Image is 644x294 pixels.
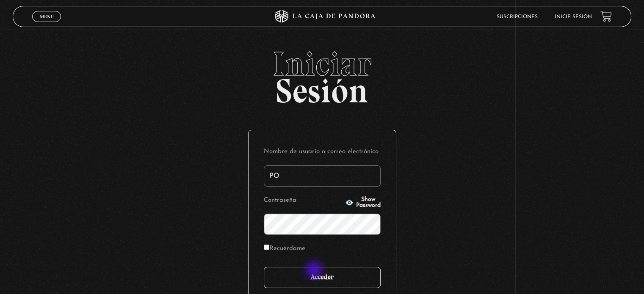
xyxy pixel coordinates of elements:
[600,11,612,22] a: View your shopping cart
[345,197,381,209] button: Show Password
[40,14,54,19] span: Menu
[13,47,631,101] h2: Sesión
[37,21,57,27] span: Cerrar
[13,47,631,81] span: Iniciar
[497,14,538,19] a: Suscripciones
[264,267,381,288] input: Acceder
[356,197,381,209] span: Show Password
[264,242,305,256] label: Recuérdame
[264,194,343,207] label: Contraseña
[264,245,269,250] input: Recuérdame
[264,146,381,159] label: Nombre de usuario o correo electrónico
[555,14,592,19] a: Inicie sesión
